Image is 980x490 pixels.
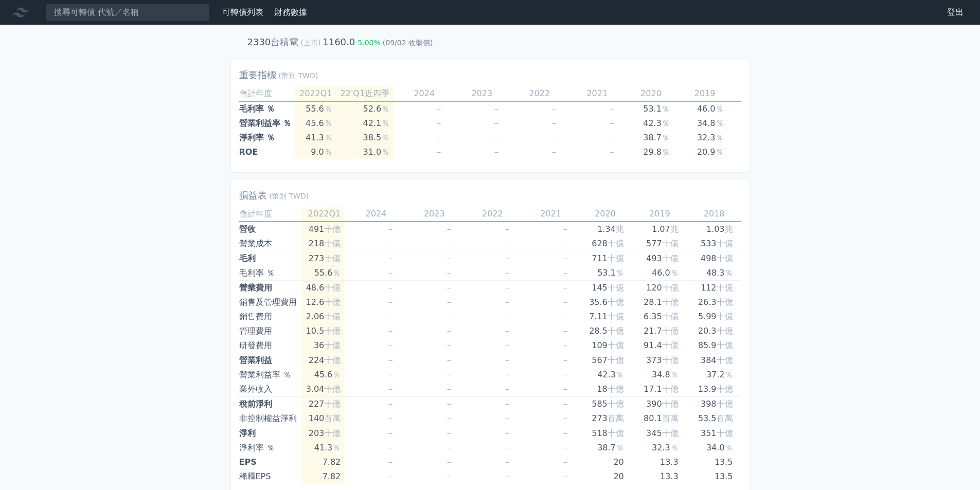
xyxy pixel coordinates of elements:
span: 十億 [324,297,341,307]
span: － [550,133,558,142]
span: 十億 [662,428,679,438]
td: 13.9 [687,382,741,397]
td: 研發費用 [239,338,301,353]
td: 21.7 [632,324,687,338]
span: (幣別 TWD) [270,191,309,202]
span: ％ [324,118,332,128]
span: ％ [662,147,670,157]
td: 42.3 [578,368,632,382]
span: 十億 [324,399,341,409]
td: 711 [578,251,632,266]
span: － [386,239,395,248]
span: － [503,283,511,293]
span: 22'Q1近四季 [341,88,390,98]
td: 7.82 [301,455,345,469]
td: 577 [632,237,687,251]
span: 十億 [324,283,341,293]
span: － [386,224,395,234]
span: 十億 [662,384,679,394]
td: 52.6 [336,101,394,116]
span: (09/02 收盤價) [383,39,433,47]
td: 20.9 [678,145,732,159]
span: ％ [332,443,341,452]
td: 42.3 [624,116,678,131]
span: － [445,224,453,234]
span: ％ [725,370,733,379]
span: － [386,413,395,423]
span: － [561,340,569,350]
td: 41.3 [301,441,345,455]
td: 1160.0 [323,35,355,49]
a: 可轉債列表 [222,7,263,17]
span: 兆 [670,224,679,234]
span: 十億 [662,340,679,350]
span: 兆 [725,224,733,234]
span: 十億 [717,283,733,293]
span: － [386,268,395,278]
span: － [503,326,511,336]
td: 533 [687,237,741,251]
span: 百萬 [608,413,624,423]
td: 35.6 [578,295,632,310]
span: ％ [381,147,389,157]
span: － [550,104,558,114]
span: 十億 [717,340,733,350]
span: － [561,355,569,365]
span: 兆 [616,224,624,234]
span: 十億 [608,283,624,293]
td: 491 [301,222,345,237]
span: 十億 [324,224,341,234]
span: 十億 [608,239,624,248]
td: 28.5 [578,324,632,338]
span: 十億 [608,312,624,321]
a: 登出 [939,4,972,21]
td: 毛利率 ％ [239,266,301,281]
td: 1.34 [578,222,632,237]
td: 2019 [632,207,687,222]
span: － [503,355,511,365]
td: 112 [687,281,741,296]
span: － [503,443,511,452]
td: 498 [687,251,741,266]
span: ％ [670,268,679,278]
td: 營業利益率 ％ [239,368,301,382]
td: 493 [632,251,687,266]
td: 2018 [732,86,786,101]
span: 十億 [608,399,624,409]
span: － [445,443,453,452]
td: 18 [578,382,632,397]
span: 百萬 [662,413,679,423]
td: 1.07 [632,222,687,237]
td: 351 [687,426,741,441]
td: 營業費用 [239,281,301,296]
td: 2020 [624,86,678,101]
span: － [503,224,511,234]
span: － [561,326,569,336]
td: 273 [301,251,345,266]
span: － [550,147,558,157]
span: － [445,428,453,438]
span: 十億 [717,399,733,409]
span: － [561,443,569,452]
span: 十億 [717,428,733,438]
a: 財務數據 [274,7,307,17]
td: 3.04 [301,382,345,397]
td: EPS [239,455,301,469]
span: 十億 [717,253,733,263]
span: ％ [381,104,389,114]
td: 373 [632,353,687,368]
input: 搜尋可轉債 代號／名稱 [45,4,210,21]
td: 46.0 [632,266,687,281]
td: 109 [578,338,632,353]
span: 十億 [662,297,679,307]
td: 41.3 [295,131,336,145]
span: － [445,283,453,293]
td: 34.8 [632,368,687,382]
span: 十億 [717,297,733,307]
td: 毛利率 ％ [239,101,296,116]
span: 十億 [608,428,624,438]
td: 2019 [678,86,732,101]
span: － [503,312,511,321]
span: 百萬 [324,413,341,423]
span: － [435,147,443,157]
